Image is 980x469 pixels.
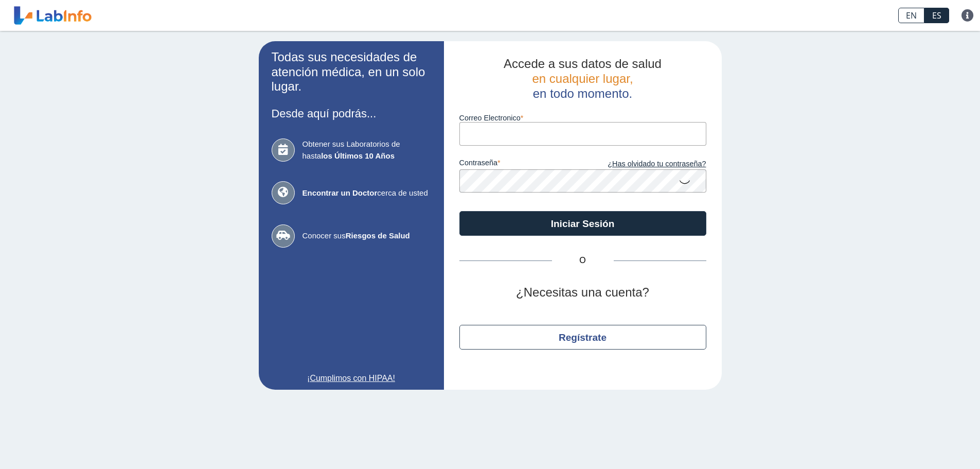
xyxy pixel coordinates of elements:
a: EN [898,8,924,23]
span: Obtener sus Laboratorios de hasta [302,138,431,162]
span: Accede a sus datos de salud [504,57,662,71]
label: contraseña [459,159,583,170]
button: Iniciar Sesión [459,211,706,236]
h3: Desde aquí podrás... [272,107,431,120]
span: en todo momento. [533,86,632,100]
a: ¡Cumplimos con HIPAA! [272,372,431,385]
span: O [552,254,614,267]
span: cerca de usted [302,187,431,199]
b: los Últimos 10 Años [321,151,395,160]
a: ¿Has olvidado tu contraseña? [583,159,706,170]
span: en cualquier lugar, [532,72,633,85]
a: ES [924,8,949,23]
label: Correo Electronico [459,114,706,122]
b: Encontrar un Doctor [302,188,378,197]
b: Riesgos de Salud [346,231,410,240]
h2: ¿Necesitas una cuenta? [459,285,706,300]
span: Conocer sus [302,230,431,242]
h2: Todas sus necesidades de atención médica, en un solo lugar. [272,50,431,94]
button: Regístrate [459,325,706,350]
